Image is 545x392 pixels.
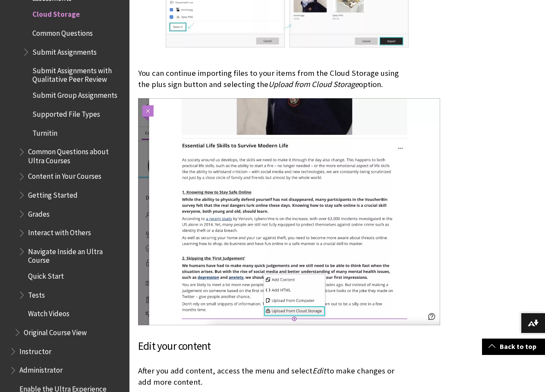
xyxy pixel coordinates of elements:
span: Administrator [19,363,63,375]
span: Turnitin [32,126,57,137]
span: Cloud Storage [32,7,80,19]
span: Original Course View [24,325,87,337]
span: Submit Assignments with Qualitative Peer Review [32,63,123,84]
span: Navigate Inside an Ultra Course [28,244,123,264]
span: Common Questions [32,26,93,37]
h3: Edit your content [138,338,409,355]
span: Quick Start [28,269,64,280]
span: Upload from Cloud Storage [268,79,359,89]
span: Watch Videos [28,307,69,318]
span: Edit [312,366,326,376]
span: Grades [28,207,50,218]
span: Submit Group Assignments [32,88,117,100]
span: Tests [28,288,45,299]
p: After you add content, access the menu and select to make changes or add more content. [138,365,409,388]
img: Learn Ultra create or update content using files uploaded from Cloud Storage [138,98,440,325]
p: You can continue importing files to your items from the Cloud Storage using the plus sign button ... [138,68,409,90]
span: Common Questions about Ultra Courses [28,145,123,165]
span: Getting Started [28,188,78,199]
a: Back to top [482,339,545,355]
span: Instructor [19,344,51,356]
span: Supported File Types [32,107,100,118]
span: Content in Your Courses [28,169,101,181]
span: Interact with Others [28,226,91,237]
span: Submit Assignments [32,45,97,56]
